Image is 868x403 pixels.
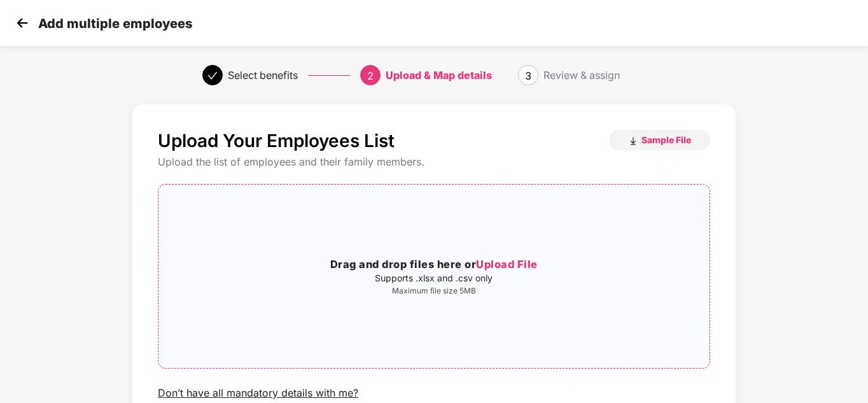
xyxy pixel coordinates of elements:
[525,69,531,82] span: 3
[628,136,638,146] img: download_icon
[158,185,709,368] span: Drag and drop files here orUpload FileSupports .xlsx and .csv onlyMaximum file size 5MB
[158,155,710,169] div: Upload the list of employees and their family members.
[207,71,218,81] span: check
[13,13,32,32] img: svg+xml;base64,PHN2ZyB4bWxucz0iaHR0cDovL3d3dy53My5vcmcvMjAwMC9zdmciIHdpZHRoPSIzMCIgaGVpZ2h0PSIzMC...
[386,65,492,85] div: Upload & Map details
[158,257,709,273] h3: Drag and drop files here or
[609,130,710,150] button: Sample File
[158,386,358,400] div: Don’t have all mandatory details with me?
[158,273,709,283] p: Supports .xlsx and .csv only
[543,65,620,85] div: Review & assign
[476,258,538,271] span: Upload File
[38,16,192,31] p: Add multiple employees
[641,134,691,146] span: Sample File
[367,69,374,82] span: 2
[158,286,709,296] p: Maximum file size 5MB
[158,130,395,152] p: Upload Your Employees List
[228,65,298,85] div: Select benefits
